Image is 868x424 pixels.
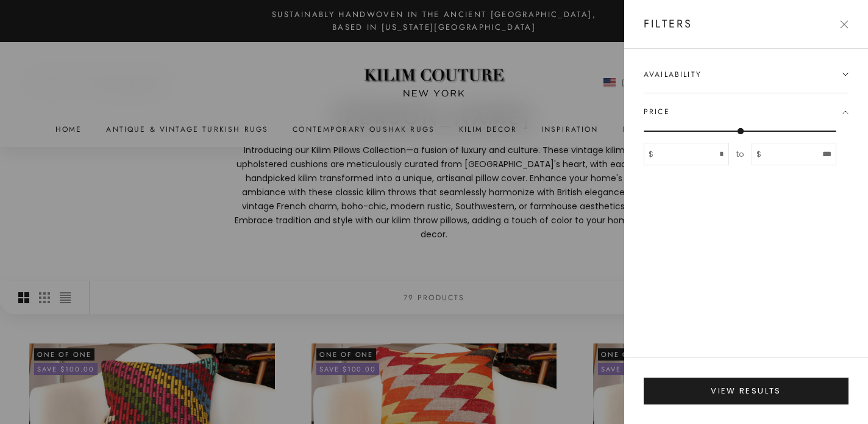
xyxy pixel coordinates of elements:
[660,148,724,160] input: From price
[767,148,832,160] input: To price
[644,68,702,81] span: Availability
[644,15,693,33] p: Filters
[756,148,761,160] span: $
[644,131,836,132] input: To price
[649,148,653,160] span: $
[644,378,848,404] button: View results
[644,68,848,93] summary: Availability
[644,93,848,130] summary: Price
[736,148,744,160] span: to
[644,106,670,118] span: Price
